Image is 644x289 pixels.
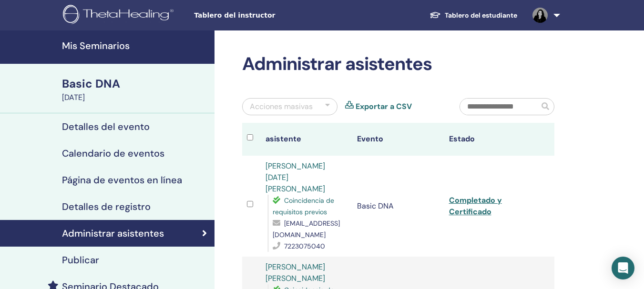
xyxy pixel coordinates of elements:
h4: Detalles del evento [62,121,150,132]
th: Estado [444,123,536,156]
th: Evento [352,123,444,156]
div: Basic DNA [62,76,209,92]
span: 7223075040 [284,242,325,250]
div: Open Intercom Messenger [612,257,634,279]
img: graduation-cap-white.svg [429,11,441,19]
span: Tablero del instructor [194,10,337,20]
div: Acciones masivas [250,101,313,112]
a: Basic DNA[DATE] [56,76,215,103]
a: Completado y Certificado [449,195,502,217]
td: Basic DNA [352,156,444,257]
h4: Mis Seminarios [62,40,209,51]
div: [DATE] [62,92,209,103]
h4: Administrar asistentes [62,228,164,239]
a: Exportar a CSV [356,101,412,112]
a: Tablero del estudiante [422,7,525,24]
th: asistente [261,123,353,156]
a: [PERSON_NAME] [PERSON_NAME] [266,262,325,283]
h4: Publicar [62,254,99,266]
span: Coincidencia de requisitos previos [273,196,334,216]
h4: Detalles de registro [62,201,151,212]
img: default.jpg [532,8,548,23]
h2: Administrar asistentes [242,53,554,75]
img: logo.png [63,5,177,26]
h4: Calendario de eventos [62,148,164,159]
a: [PERSON_NAME] [DATE][PERSON_NAME] [266,161,325,194]
span: [EMAIL_ADDRESS][DOMAIN_NAME] [273,219,340,239]
h4: Página de eventos en línea [62,174,182,186]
